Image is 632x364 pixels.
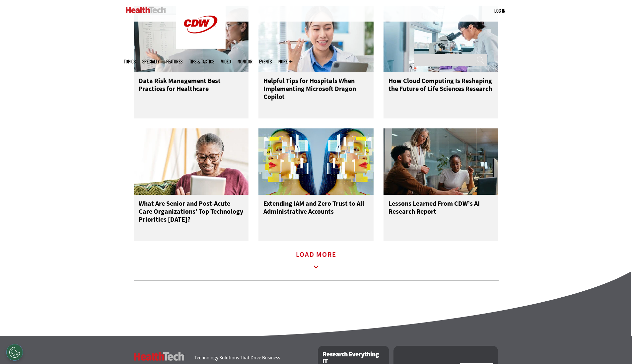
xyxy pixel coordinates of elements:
h3: Data Risk Management Best Practices for Healthcare [139,77,244,104]
a: Tips & Tactics [189,59,214,64]
img: abstract image of woman with pixelated face [258,128,374,195]
h3: Extending IAM and Zero Trust to All Administrative Accounts [263,200,369,226]
button: Open Preferences [6,344,23,361]
img: Home [126,7,166,13]
a: Events [259,59,272,64]
div: User menu [494,7,505,14]
span: Topics [124,59,136,64]
a: MonITor [238,59,252,64]
h3: Lessons Learned From CDW’s AI Research Report [388,200,494,226]
a: Older person using tablet What Are Senior and Post-Acute Care Organizations’ Top Technology Prior... [134,128,249,241]
img: People reviewing research [384,128,499,195]
a: Person conducting research in lab How Cloud Computing Is Reshaping the Future of Life Sciences Re... [384,6,499,118]
a: Load More [296,252,336,270]
h3: What Are Senior and Post-Acute Care Organizations’ Top Technology Priorities [DATE]? [139,200,244,226]
h3: HealthTech [134,352,184,361]
span: Specialty [142,59,160,64]
div: Cookies Settings [6,344,23,361]
h3: How Cloud Computing Is Reshaping the Future of Life Sciences Research [388,77,494,104]
a: Doctor using phone to dictate to tablet Helpful Tips for Hospitals When Implementing Microsoft Dr... [258,6,374,118]
h4: Technology Solutions That Drive Business [194,355,310,360]
h3: Helpful Tips for Hospitals When Implementing Microsoft Dragon Copilot [263,77,369,104]
a: Features [166,59,182,64]
img: Older person using tablet [134,128,249,195]
a: People reviewing research Lessons Learned From CDW’s AI Research Report [384,128,499,241]
a: Video [221,59,231,64]
span: More [278,59,292,64]
a: CDW [176,44,226,51]
a: Log in [494,8,505,14]
a: abstract image of woman with pixelated face Extending IAM and Zero Trust to All Administrative Ac... [258,128,374,241]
